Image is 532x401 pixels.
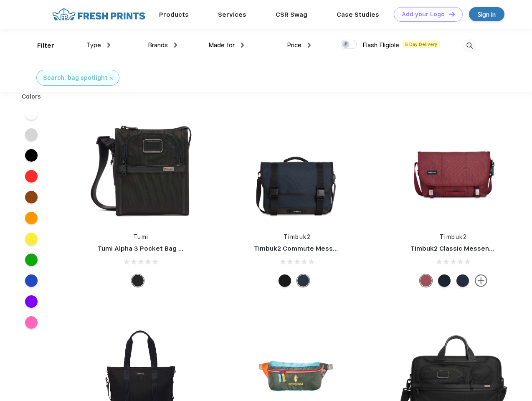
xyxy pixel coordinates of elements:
[308,43,311,48] img: dropdown.png
[15,92,48,101] div: Colors
[208,41,235,49] span: Made for
[410,245,514,252] a: Timbuk2 Classic Messenger Bag
[398,113,509,224] img: func=resize&h=266
[420,274,432,287] div: Eco Collegiate Red
[254,245,366,252] a: Timbuk2 Commute Messenger Bag
[43,74,107,82] div: Search: bag spotlight
[159,11,189,18] a: Products
[362,41,399,49] span: Flash Eligible
[438,274,451,287] div: Eco Monsoon
[279,274,291,287] div: Eco Black
[469,7,504,21] a: Sign in
[440,233,467,240] a: Timbuk2
[449,12,455,16] img: DT
[86,41,101,49] span: Type
[85,113,196,224] img: func=resize&h=266
[297,274,309,287] div: Eco Nautical
[174,43,177,48] img: dropdown.png
[475,274,487,287] img: more.svg
[241,113,352,224] img: func=resize&h=266
[478,10,496,19] div: Sign in
[98,245,195,252] a: Tumi Alpha 3 Pocket Bag Small
[110,77,113,80] img: filter_cancel.svg
[132,274,144,287] div: Black
[284,233,311,240] a: Timbuk2
[107,43,110,48] img: dropdown.png
[241,43,244,48] img: dropdown.png
[287,41,301,49] span: Price
[402,11,445,18] div: Add your Logo
[50,7,148,22] img: fo%20logo%202.webp
[456,274,469,287] div: Eco Nautical
[463,39,476,53] img: desktop_search.svg
[37,41,54,51] div: Filter
[403,41,440,48] span: 5 Day Delivery
[133,233,149,240] a: Tumi
[148,41,168,49] span: Brands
